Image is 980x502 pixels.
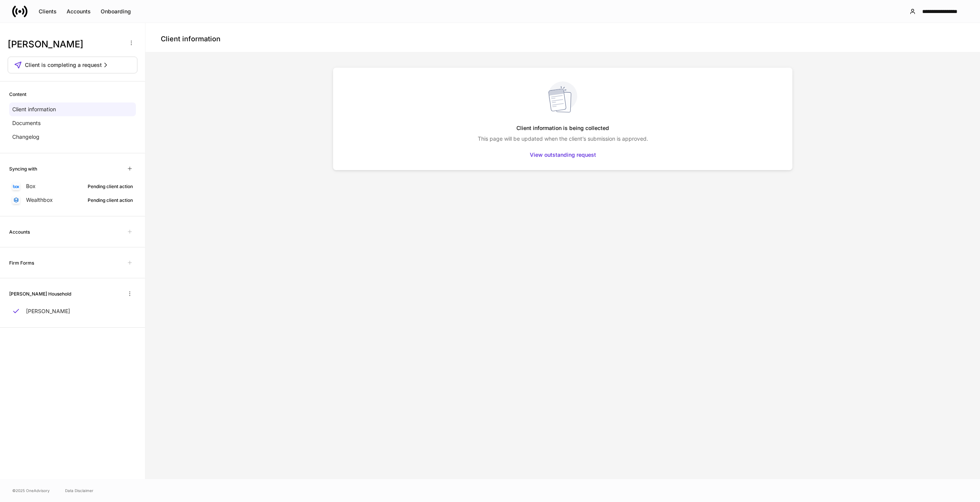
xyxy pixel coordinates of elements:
[9,228,30,236] h6: Accounts
[12,106,56,113] p: Client information
[9,290,71,297] h6: [PERSON_NAME] Household
[161,34,220,44] h4: Client information
[39,8,57,15] div: Clients
[9,102,136,116] a: Client information
[26,182,36,190] p: Box
[26,307,70,315] p: [PERSON_NAME]
[12,133,39,141] p: Changelog
[9,91,26,98] h6: Content
[67,8,91,15] div: Accounts
[62,5,96,18] button: Accounts
[9,165,37,172] h6: Syncing with
[101,8,131,15] div: Onboarding
[9,193,136,207] a: WealthboxPending client action
[88,197,133,204] div: Pending client action
[124,226,136,238] span: Unavailable with outstanding requests for information
[9,259,34,266] h6: Firm Forms
[26,196,53,204] p: Wealthbox
[530,151,596,159] div: View outstanding request
[8,38,122,50] h3: [PERSON_NAME]
[96,5,136,18] button: Onboarding
[124,257,136,269] span: Unavailable with outstanding requests for information
[9,304,136,318] a: [PERSON_NAME]
[9,116,136,130] a: Documents
[478,135,648,143] p: This page will be updated when the client’s submission is approved.
[65,487,93,494] a: Data Disclaimer
[525,149,601,161] button: View outstanding request
[13,185,19,188] img: oYqM9ojoZLfzCHUefNbBcWHcyDPbQKagtYciMC8pFl3iZXy3dU33Uwy+706y+0q2uJ1ghNQf2OIHrSh50tUd9HaB5oMc62p0G...
[34,5,62,18] button: Clients
[516,121,609,135] h5: Client information is being collected
[88,183,133,190] div: Pending client action
[12,487,50,494] span: © 2025 OneAdvisory
[8,57,137,73] button: Client is completing a request
[25,61,102,69] span: Client is completing a request
[9,179,136,193] a: BoxPending client action
[12,119,41,127] p: Documents
[9,130,136,144] a: Changelog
